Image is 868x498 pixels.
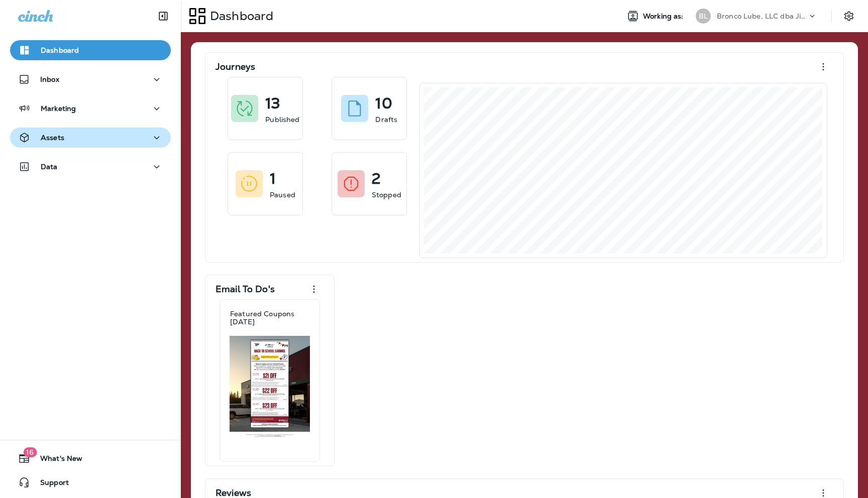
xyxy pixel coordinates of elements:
p: 2 [372,174,381,184]
p: Paused [270,190,295,200]
button: 16What's New [10,448,171,468]
p: Published [265,114,299,125]
div: BL [696,9,711,24]
img: 19fb1e36-175b-49db-95bb-812a33df1ba6.jpg [230,336,310,438]
span: What's New [30,454,82,466]
p: Marketing [41,104,76,112]
p: Stopped [372,190,401,200]
button: Marketing [10,98,171,118]
p: Assets [41,134,64,142]
button: Settings [840,7,858,25]
button: Collapse Sidebar [149,6,177,26]
p: Featured Coupons [DATE] [230,310,309,326]
p: Dashboard [206,9,273,24]
p: Reviews [215,488,251,498]
button: Data [10,157,171,177]
p: Bronco Lube, LLC dba Jiffy Lube [717,12,807,20]
p: Data [41,163,58,171]
p: 13 [265,98,280,108]
p: Dashboard [41,46,79,54]
span: Support [30,478,69,490]
button: Inbox [10,69,171,89]
p: Inbox [40,75,59,83]
button: Support [10,472,171,492]
button: Assets [10,128,171,148]
span: 16 [23,447,37,457]
p: Journeys [215,62,255,72]
button: Dashboard [10,40,171,60]
p: Drafts [375,114,397,125]
span: Working as: [643,12,686,21]
p: Email To Do's [215,284,275,294]
p: 10 [375,98,392,108]
p: 1 [270,174,276,184]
